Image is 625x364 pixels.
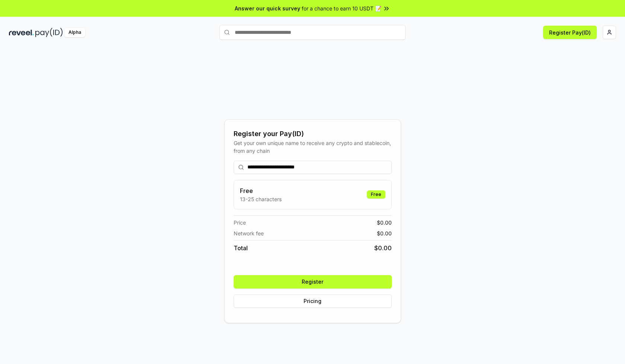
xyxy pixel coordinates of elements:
h3: Free [240,186,282,195]
p: 13-25 characters [240,195,282,203]
span: $ 0.00 [377,229,392,237]
span: Network fee [234,229,264,237]
img: pay_id [35,28,63,37]
button: Register [234,275,392,289]
button: Pricing [234,294,392,308]
span: $ 0.00 [377,219,392,226]
div: Register your Pay(ID) [234,129,392,139]
div: Alpha [64,28,85,37]
span: Answer our quick survey [235,4,300,12]
span: $ 0.00 [374,244,392,252]
span: for a chance to earn 10 USDT 📝 [302,4,381,12]
div: Get your own unique name to receive any crypto and stablecoin, from any chain [234,139,392,155]
img: reveel_dark [9,28,34,37]
button: Register Pay(ID) [543,26,597,39]
span: Price [234,219,246,226]
span: Total [234,244,248,252]
div: Free [367,190,385,199]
